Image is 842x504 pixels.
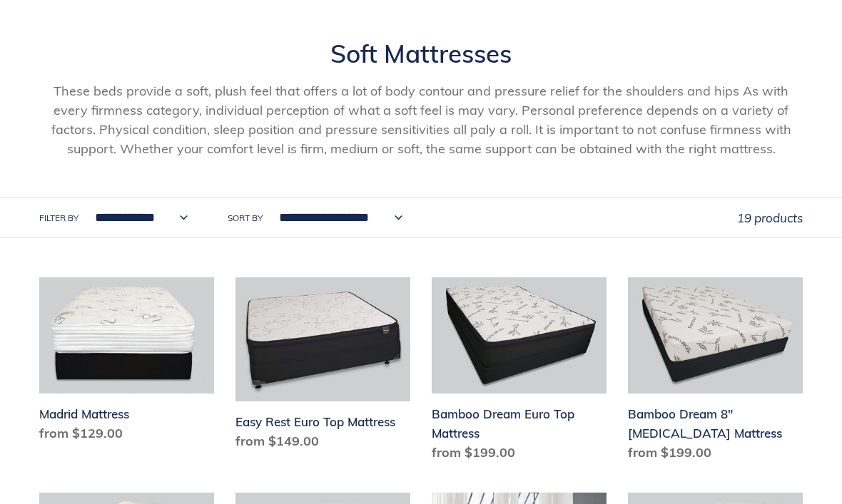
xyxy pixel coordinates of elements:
a: Bamboo Dream 8" Memory Foam Mattress [628,277,803,468]
span: Soft Mattresses [330,38,512,69]
span: 19 products [737,210,803,225]
a: Easy Rest Euro Top Mattress [235,277,410,456]
a: Madrid Mattress [39,277,214,448]
a: Bamboo Dream Euro Top Mattress [432,277,607,468]
label: Filter by [39,212,78,225]
span: These beds provide a soft, plush feel that offers a lot of body contour and pressure relief for t... [51,83,791,157]
label: Sort by [228,212,263,225]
